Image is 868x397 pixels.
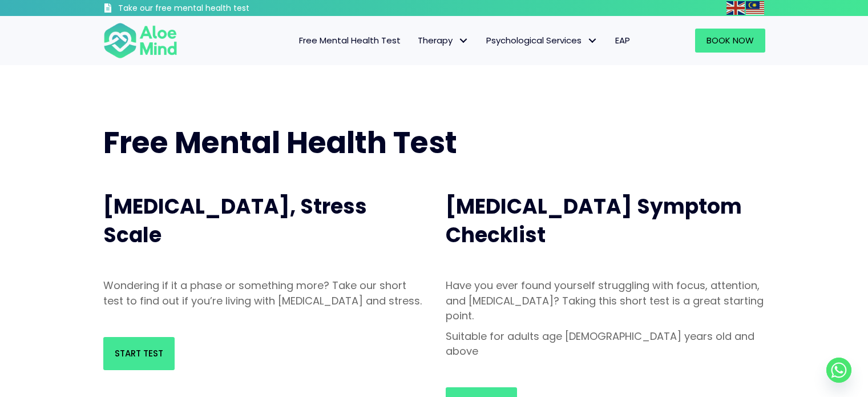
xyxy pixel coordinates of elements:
nav: Menu [192,29,639,53]
p: Wondering if it a phase or something more? Take our short test to find out if you’re living with ... [103,278,423,308]
a: Free Mental Health Test [290,29,409,53]
a: Take our free mental health test [103,3,310,16]
span: EAP [615,34,630,46]
img: en [726,1,745,15]
span: Free Mental Health Test [103,122,457,163]
a: English [726,1,746,14]
p: Suitable for adults age [DEMOGRAPHIC_DATA] years old and above [446,329,765,359]
span: Free Mental Health Test [299,34,401,46]
a: Start Test [103,337,175,370]
a: Whatsapp [826,358,851,383]
a: TherapyTherapy: submenu [409,29,478,53]
a: Malay [746,1,765,14]
span: Start Test [115,347,163,359]
span: [MEDICAL_DATA] Symptom Checklist [446,192,742,250]
span: Psychological Services: submenu [584,33,601,49]
a: EAP [607,29,639,53]
span: Therapy [418,34,469,46]
h3: Take our free mental health test [118,3,310,14]
p: Have you ever found yourself struggling with focus, attention, and [MEDICAL_DATA]? Taking this sh... [446,278,765,323]
img: Aloe mind Logo [103,22,177,59]
span: Book Now [706,34,754,46]
a: Book Now [695,29,765,53]
span: Psychological Services [486,34,598,46]
span: [MEDICAL_DATA], Stress Scale [103,192,367,250]
span: Therapy: submenu [455,33,472,49]
a: Psychological ServicesPsychological Services: submenu [478,29,607,53]
img: ms [746,1,764,15]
